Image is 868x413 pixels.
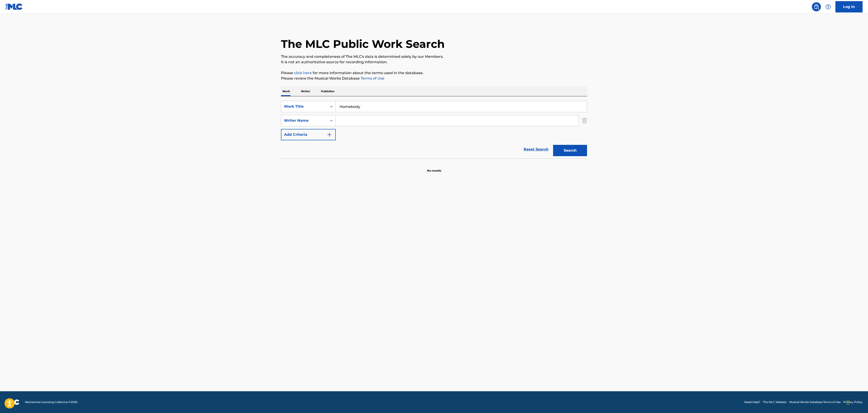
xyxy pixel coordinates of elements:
img: help [825,4,831,10]
img: logo [5,399,19,405]
button: Search [553,145,587,156]
p: It is not an authoritative source for recording information. [281,59,587,65]
img: MLC Logo [5,3,23,10]
img: search [814,4,819,10]
p: Please for more information about the terms used in the database. [281,70,587,76]
a: Need Help? [744,400,760,404]
a: Public Search [812,2,821,11]
button: Add Criteria [281,129,336,140]
h1: The MLC Public Work Search [281,37,445,51]
a: Musical Works Database Terms of Use [789,400,841,404]
div: Writer Name [284,118,325,123]
a: Reset Search [521,144,551,154]
a: The MLC Website [763,400,786,404]
a: Terms of Use [360,76,384,80]
iframe: Chat Widget [845,391,868,413]
div: Drag [847,396,849,409]
p: Writer [300,87,312,96]
form: Search Form [281,101,587,158]
div: Work Title [284,104,325,109]
span: Mechanical Licensing Collective © 2025 [25,400,77,404]
img: 9d2ae6d4665cec9f34b9.svg [327,132,332,137]
div: Help [824,2,833,11]
p: The accuracy and completeness of The MLC's data is determined solely by our Members. [281,54,587,59]
p: Work [281,87,291,96]
img: Delete Criterion [582,115,587,126]
p: No results [427,163,441,173]
p: Please review the Musical Works Database [281,76,587,81]
a: Privacy Policy [843,400,863,404]
a: click here [294,71,312,75]
a: Log In [835,1,863,12]
p: Publisher [320,87,336,96]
